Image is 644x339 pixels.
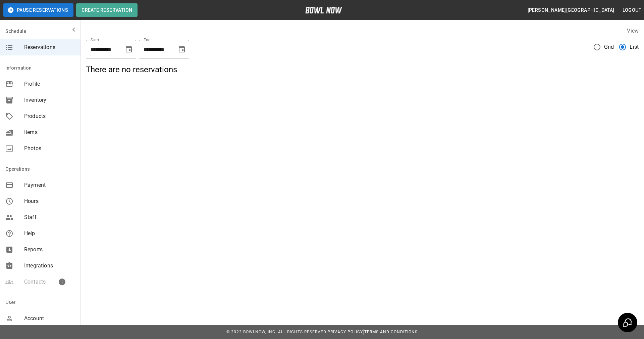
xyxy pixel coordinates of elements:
span: Reservations [24,43,75,51]
span: Profile [24,80,75,88]
span: Payment [24,181,75,189]
button: Pause Reservations [3,3,73,17]
span: © 2022 BowlNow, Inc. All Rights Reserved. [226,330,327,334]
a: Privacy Policy [327,330,363,334]
span: List [630,43,639,51]
span: Inventory [24,96,75,104]
span: Integrations [24,262,75,270]
span: Items [24,128,75,136]
span: Grid [604,43,614,51]
button: Logout [620,4,644,16]
h5: There are no reservations [86,64,639,75]
span: Reports [24,246,75,254]
a: Terms and Conditions [364,330,418,334]
span: Hours [24,197,75,205]
button: [PERSON_NAME][GEOGRAPHIC_DATA] [525,4,617,16]
button: Create Reservation [76,3,138,17]
span: Account [24,314,75,323]
label: View [627,28,639,34]
span: Staff [24,213,75,221]
img: logo [305,7,342,13]
span: Products [24,112,75,120]
span: Photos [24,144,75,153]
button: Choose date, selected date is Sep 14, 2025 [122,43,136,56]
button: Choose date, selected date is Oct 14, 2025 [175,43,189,56]
span: Help [24,229,75,238]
